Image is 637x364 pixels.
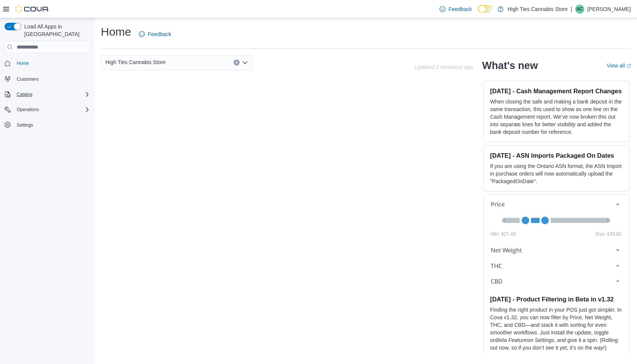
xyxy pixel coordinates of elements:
span: Catalog [14,90,90,99]
p: | [571,5,572,14]
em: Beta Features [496,337,529,343]
p: Finding the right product in your POS just got simpler. In Cova v1.32, you can now filter by Pric... [490,306,623,351]
img: Cova [15,5,49,13]
p: High Ties Cannabis Store [507,5,568,14]
button: Clear input [234,60,240,66]
span: AC [577,5,583,14]
button: Catalog [2,89,93,100]
button: Catalog [14,90,35,99]
span: Feedback [148,30,171,38]
div: Ashley Cyr [575,5,584,14]
a: Home [14,59,32,68]
h1: Home [101,24,131,39]
span: Customers [14,74,90,83]
button: Home [2,58,93,69]
button: Customers [2,73,93,84]
span: Catalog [17,91,32,97]
input: Dark Mode [478,5,494,13]
a: Settings [14,121,36,130]
a: View allExternal link [607,63,631,69]
h2: What's new [482,60,538,72]
h3: [DATE] - Cash Management Report Changes [490,87,623,95]
button: Settings [2,119,93,130]
button: Open list of options [242,60,248,66]
p: When closing the safe and making a bank deposit in the same transaction, this used to show as one... [490,98,623,136]
h3: [DATE] - Product Filtering in Beta in v1.32 [490,295,623,303]
span: Feedback [449,5,472,13]
svg: External link [626,64,631,68]
a: docs [508,352,520,358]
p: Updated 1 minute(s) ago [414,64,473,70]
p: If you are using the Ontario ASN format, the ASN Import in purchase orders will now automatically... [490,162,623,185]
span: Dark Mode [478,13,478,13]
a: Feedback [436,2,475,17]
a: Customers [14,75,42,84]
span: Home [14,58,90,68]
nav: Complex example [5,55,90,150]
span: Settings [17,122,33,128]
span: Customers [17,76,39,82]
span: Home [17,60,29,66]
span: Operations [17,107,39,113]
a: Feedback [136,27,174,42]
span: Operations [14,105,90,114]
p: [PERSON_NAME] [587,5,631,14]
span: Load All Apps in [GEOGRAPHIC_DATA] [21,23,90,38]
span: Settings [14,120,90,130]
button: Operations [2,104,93,115]
span: High Ties Cannabis Store [105,58,166,67]
h3: [DATE] - ASN Imports Packaged On Dates [490,152,623,159]
button: Operations [14,105,42,114]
